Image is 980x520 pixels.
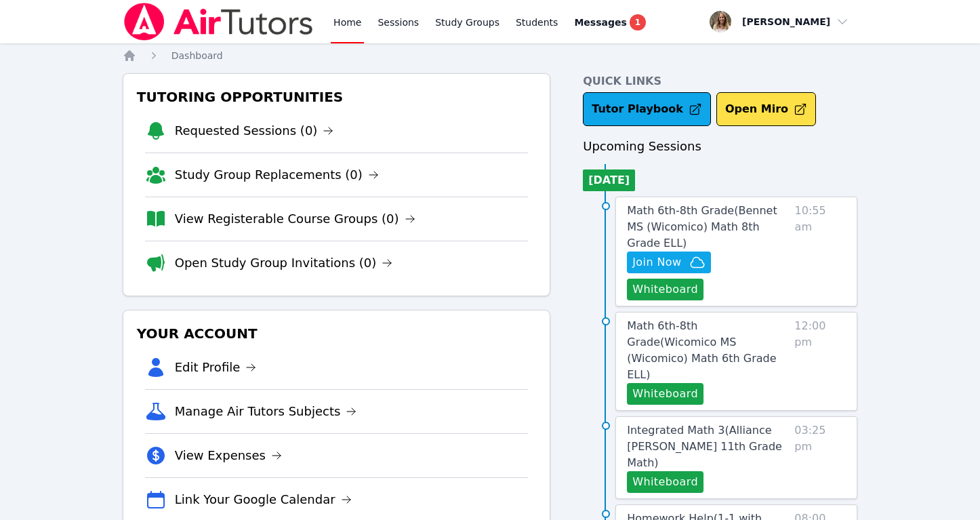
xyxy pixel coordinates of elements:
[175,402,357,421] a: Manage Air Tutors Subjects
[632,254,681,271] span: Join Now
[627,318,789,383] a: Math 6th-8th Grade(Wicomico MS (Wicomico) Math 6th Grade ELL)
[583,92,711,126] a: Tutor Playbook
[175,446,282,465] a: View Expenses
[794,318,846,405] span: 12:00 pm
[583,169,635,191] li: [DATE]
[794,422,846,493] span: 03:25 pm
[583,137,857,156] h3: Upcoming Sessions
[123,3,314,41] img: Air Tutors
[627,203,789,252] a: Math 6th-8th Grade(Bennet MS (Wicomico) Math 8th Grade ELL)
[627,383,703,405] button: Whiteboard
[175,209,415,228] a: View Registerable Course Groups (0)
[627,204,777,249] span: Math 6th-8th Grade ( Bennet MS (Wicomico) Math 8th Grade ELL )
[134,321,539,346] h3: Your Account
[175,358,257,377] a: Edit Profile
[716,92,816,126] button: Open Miro
[627,471,703,493] button: Whiteboard
[134,85,539,109] h3: Tutoring Opportunities
[171,50,223,61] span: Dashboard
[627,422,789,471] a: Integrated Math 3(Alliance [PERSON_NAME] 11th Grade Math)
[175,254,393,273] a: Open Study Group Invitations (0)
[627,424,782,469] span: Integrated Math 3 ( Alliance [PERSON_NAME] 11th Grade Math )
[574,16,626,29] span: Messages
[175,165,379,184] a: Study Group Replacements (0)
[630,14,646,31] span: 1
[171,49,223,62] a: Dashboard
[175,121,334,140] a: Requested Sessions (0)
[583,73,857,89] h4: Quick Links
[627,319,776,381] span: Math 6th-8th Grade ( Wicomico MS (Wicomico) Math 6th Grade ELL )
[627,252,711,273] button: Join Now
[627,279,703,300] button: Whiteboard
[175,490,352,509] a: Link Your Google Calendar
[123,49,858,62] nav: Breadcrumb
[795,203,846,300] span: 10:55 am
